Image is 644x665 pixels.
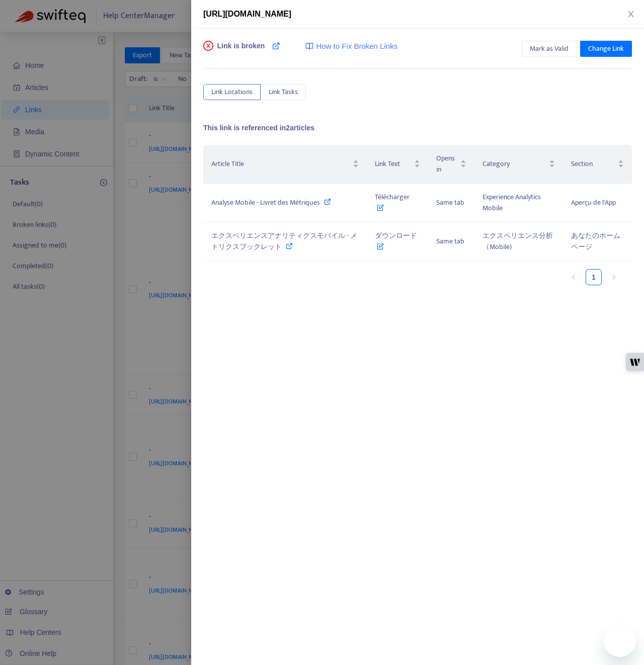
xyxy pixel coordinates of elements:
[571,230,620,253] span: あなたのホームページ
[436,235,464,247] span: Same tab
[606,269,622,285] button: right
[482,191,541,214] span: Experience Analytics Mobile
[522,41,577,57] button: Mark as Valid
[530,43,569,54] span: Mark as Valid
[586,269,602,285] li: 1
[211,197,320,208] span: Analyse Mobile - Livret des Métriques
[305,42,313,50] img: image-link
[563,145,632,184] th: Section
[627,10,635,18] span: close
[375,230,417,253] span: ダウンロード
[586,270,601,285] a: 1
[375,191,410,214] span: Télécharger
[211,87,253,98] span: Link Locations
[624,10,638,19] button: Close
[211,158,351,170] span: Article Title
[436,153,458,175] span: Opens in
[571,158,616,170] span: Section
[588,43,624,54] span: Change Link
[305,41,397,52] a: How to Fix Broken Links
[611,274,617,280] span: right
[375,158,412,170] span: Link Text
[203,84,261,100] button: Link Locations
[261,84,306,100] button: Link Tasks
[482,158,546,170] span: Category
[474,145,562,184] th: Category
[217,41,265,61] span: Link is broken
[604,625,636,657] iframe: Button to launch messaging window
[436,197,464,208] span: Same tab
[269,87,298,98] span: Link Tasks
[482,230,553,253] span: エクスペリエンス分析（Mobile)
[367,145,428,184] th: Link Text
[316,41,397,52] span: How to Fix Broken Links
[571,197,616,208] span: Aperçu de l'App
[571,274,577,280] span: left
[211,230,357,253] span: エクスペリエンスアナリティクスモバイル - メトリクスブックレット
[203,41,213,51] span: close-circle
[566,269,582,285] li: Previous Page
[203,124,314,132] span: This link is referenced in 2 articles
[606,269,622,285] li: Next Page
[203,10,291,18] span: [URL][DOMAIN_NAME]
[566,269,582,285] button: left
[428,145,474,184] th: Opens in
[203,145,367,184] th: Article Title
[580,41,632,57] button: Change Link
